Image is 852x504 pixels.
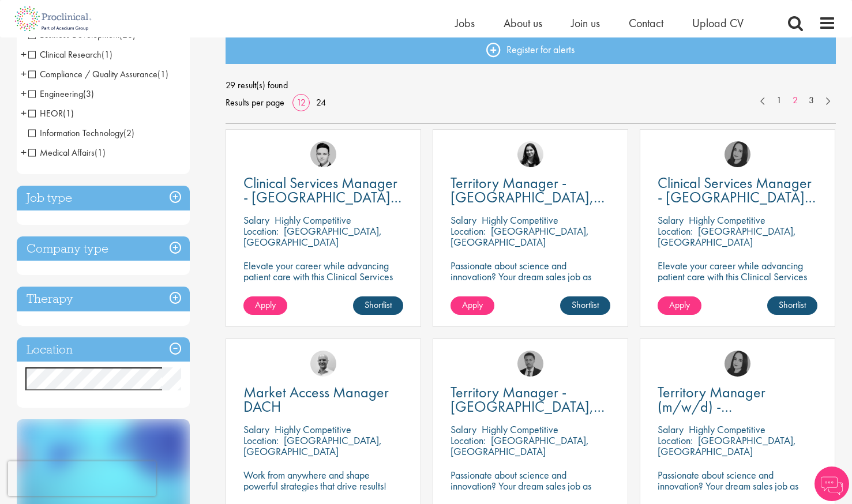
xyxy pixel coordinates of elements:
img: Jake Robinson [310,351,336,377]
span: Clinical Research [28,48,102,61]
a: Shortlist [767,296,817,315]
p: Passionate about science and innovation? Your dream sales job as Territory Manager awaits! [451,469,610,502]
a: 2 [787,94,804,107]
span: Clinical Services Manager - [GEOGRAPHIC_DATA], [GEOGRAPHIC_DATA] [658,173,816,221]
span: Apply [462,299,483,311]
p: [GEOGRAPHIC_DATA], [GEOGRAPHIC_DATA] [658,434,796,458]
span: + [21,46,27,63]
h3: Job type [17,186,190,210]
span: (1) [63,107,74,119]
span: HEOR [28,107,63,119]
span: Salary [658,213,684,227]
p: [GEOGRAPHIC_DATA], [GEOGRAPHIC_DATA] [451,224,589,249]
span: (1) [157,68,168,80]
p: Highly Competitive [275,423,351,436]
a: Jobs [455,16,475,31]
p: Highly Competitive [482,213,558,227]
span: + [21,144,27,161]
a: Market Access Manager DACH [243,385,403,414]
p: Highly Competitive [275,213,351,227]
p: [GEOGRAPHIC_DATA], [GEOGRAPHIC_DATA] [243,434,382,458]
span: Results per page [226,94,284,111]
span: Information Technology [28,127,134,139]
span: Apply [255,299,276,311]
p: Elevate your career while advancing patient care with this Clinical Services Manager position wit... [243,260,403,304]
span: Contact [629,16,663,31]
span: (1) [102,48,112,61]
a: 3 [803,94,820,107]
span: Location: [451,224,486,238]
span: Salary [243,213,269,227]
span: Salary [243,423,269,436]
span: (2) [123,127,134,139]
a: Territory Manager - [GEOGRAPHIC_DATA], [GEOGRAPHIC_DATA], [GEOGRAPHIC_DATA], [GEOGRAPHIC_DATA] [451,176,610,205]
span: (1) [95,146,106,159]
span: Salary [658,423,684,436]
span: Location: [451,434,486,447]
span: Location: [658,224,693,238]
a: Join us [571,16,600,31]
img: Chatbot [815,467,849,501]
p: [GEOGRAPHIC_DATA], [GEOGRAPHIC_DATA] [243,224,382,249]
span: Location: [243,224,279,238]
a: Register for alerts [226,35,836,64]
a: Shortlist [353,296,403,315]
p: Passionate about science and innovation? Your dream sales job as Territory Manager awaits! [451,260,610,293]
span: (3) [83,88,94,100]
span: 29 result(s) found [226,77,836,94]
span: Location: [243,434,279,447]
iframe: reCAPTCHA [8,461,156,496]
img: Indre Stankeviciute [517,141,543,167]
img: Connor Lynes [310,141,336,167]
span: Engineering [28,88,83,100]
span: Clinical Services Manager - [GEOGRAPHIC_DATA], [GEOGRAPHIC_DATA] [243,173,401,221]
h3: Company type [17,236,190,261]
img: Anna Klemencic [725,351,750,377]
span: Clinical Research [28,48,112,61]
span: HEOR [28,107,74,119]
p: [GEOGRAPHIC_DATA], [GEOGRAPHIC_DATA] [658,224,796,249]
a: Territory Manager (m/w/d) - [GEOGRAPHIC_DATA] [658,385,817,414]
p: Highly Competitive [689,423,765,436]
a: 24 [312,96,330,108]
a: About us [504,16,542,31]
a: Apply [658,296,701,315]
span: Compliance / Quality Assurance [28,68,157,80]
span: Information Technology [28,127,123,139]
a: Clinical Services Manager - [GEOGRAPHIC_DATA], [GEOGRAPHIC_DATA] [243,176,403,205]
a: Apply [243,296,287,315]
p: Highly Competitive [689,213,765,227]
span: Engineering [28,88,94,100]
p: Elevate your career while advancing patient care with this Clinical Services Manager position wit... [658,260,817,304]
span: Compliance / Quality Assurance [28,68,168,80]
h3: Therapy [17,287,190,311]
a: 12 [292,96,310,108]
a: Territory Manager - [GEOGRAPHIC_DATA], [GEOGRAPHIC_DATA] [451,385,610,414]
a: Shortlist [560,296,610,315]
p: [GEOGRAPHIC_DATA], [GEOGRAPHIC_DATA] [451,434,589,458]
a: Clinical Services Manager - [GEOGRAPHIC_DATA], [GEOGRAPHIC_DATA] [658,176,817,205]
span: + [21,65,27,82]
span: Medical Affairs [28,146,106,159]
p: Highly Competitive [482,423,558,436]
span: Territory Manager - [GEOGRAPHIC_DATA], [GEOGRAPHIC_DATA] [451,382,605,431]
img: Anna Klemencic [725,141,750,167]
span: + [21,104,27,122]
span: Medical Affairs [28,146,95,159]
span: Location: [658,434,693,447]
h3: Location [17,337,190,362]
a: Apply [451,296,494,315]
a: Carl Gbolade [517,351,543,377]
p: Passionate about science and innovation? Your dream sales job as Territory Manager awaits! [658,469,817,502]
a: Upload CV [692,16,744,31]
